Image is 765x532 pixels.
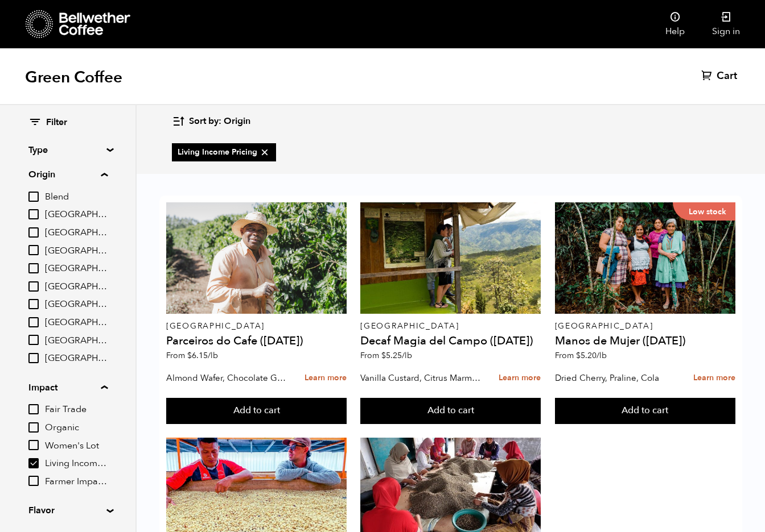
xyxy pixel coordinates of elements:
a: Learn more [305,366,347,390]
span: [GEOGRAPHIC_DATA] [45,352,108,365]
input: [GEOGRAPHIC_DATA] [28,317,39,327]
span: $ [576,350,581,361]
span: Living Income Pricing [45,458,108,470]
span: From [555,350,607,361]
summary: Origin [28,168,108,181]
p: Almond Wafer, Chocolate Ganache, Bing Cherry [166,369,289,386]
bdi: 6.15 [187,350,218,361]
button: Add to cart [360,398,541,424]
input: [GEOGRAPHIC_DATA] [28,353,39,363]
span: [GEOGRAPHIC_DATA] [45,245,108,257]
span: Blend [45,191,108,203]
span: [GEOGRAPHIC_DATA] [45,209,108,221]
button: Add to cart [555,398,735,424]
p: Low stock [673,202,735,221]
h4: Manos de Mujer ([DATE]) [555,335,735,347]
input: Organic [28,422,39,433]
span: Organic [45,422,108,434]
span: [GEOGRAPHIC_DATA] [45,263,108,275]
span: From [166,350,218,361]
input: [GEOGRAPHIC_DATA] [28,281,39,292]
p: [GEOGRAPHIC_DATA] [166,322,347,330]
p: Dried Cherry, Praline, Cola [555,369,678,386]
span: Sort by: Origin [189,115,250,128]
p: Vanilla Custard, Citrus Marmalade, Caramel [360,369,483,386]
bdi: 5.20 [576,350,607,361]
span: /lb [402,350,412,361]
summary: Type [28,143,107,157]
input: [GEOGRAPHIC_DATA] [28,245,39,255]
span: /lb [208,350,218,361]
input: Women's Lot [28,440,39,450]
span: $ [381,350,386,361]
a: Learn more [693,366,735,390]
h1: Green Coffee [25,67,122,88]
bdi: 5.25 [381,350,412,361]
h4: Decaf Magia del Campo ([DATE]) [360,335,541,347]
a: Cart [701,69,740,83]
input: Living Income Pricing [28,458,39,468]
a: Low stock [555,202,735,314]
span: Living Income Pricing [178,147,270,158]
span: Filter [46,117,67,129]
p: [GEOGRAPHIC_DATA] [360,322,541,330]
span: Farmer Impact Fund [45,476,108,488]
button: Sort by: Origin [172,108,250,135]
h4: Parceiros do Cafe ([DATE]) [166,335,347,347]
span: Cart [717,69,737,83]
input: [GEOGRAPHIC_DATA] [28,209,39,219]
input: Fair Trade [28,404,39,414]
span: $ [187,350,192,361]
span: [GEOGRAPHIC_DATA] [45,281,108,293]
span: [GEOGRAPHIC_DATA] [45,298,108,311]
input: [GEOGRAPHIC_DATA] [28,263,39,273]
span: [GEOGRAPHIC_DATA] [45,317,108,329]
span: [GEOGRAPHIC_DATA] [45,227,108,239]
span: [GEOGRAPHIC_DATA] [45,335,108,347]
input: [GEOGRAPHIC_DATA] [28,335,39,345]
span: Women's Lot [45,440,108,452]
input: Farmer Impact Fund [28,476,39,486]
span: From [360,350,412,361]
input: [GEOGRAPHIC_DATA] [28,227,39,238]
input: [GEOGRAPHIC_DATA] [28,299,39,309]
span: Fair Trade [45,404,108,416]
summary: Flavor [28,504,107,517]
input: Blend [28,192,39,202]
span: /lb [597,350,607,361]
summary: Impact [28,381,108,394]
button: Add to cart [166,398,347,424]
p: [GEOGRAPHIC_DATA] [555,322,735,330]
a: Learn more [499,366,541,390]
